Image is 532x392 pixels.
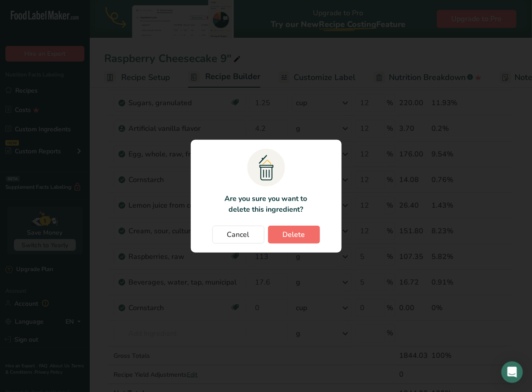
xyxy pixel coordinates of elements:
div: Open Intercom Messenger [501,361,523,383]
p: Are you sure you want to delete this ingredient? [220,193,312,215]
button: Cancel [212,226,264,244]
span: Delete [283,229,305,240]
button: Delete [268,226,320,244]
span: Cancel [227,229,250,240]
